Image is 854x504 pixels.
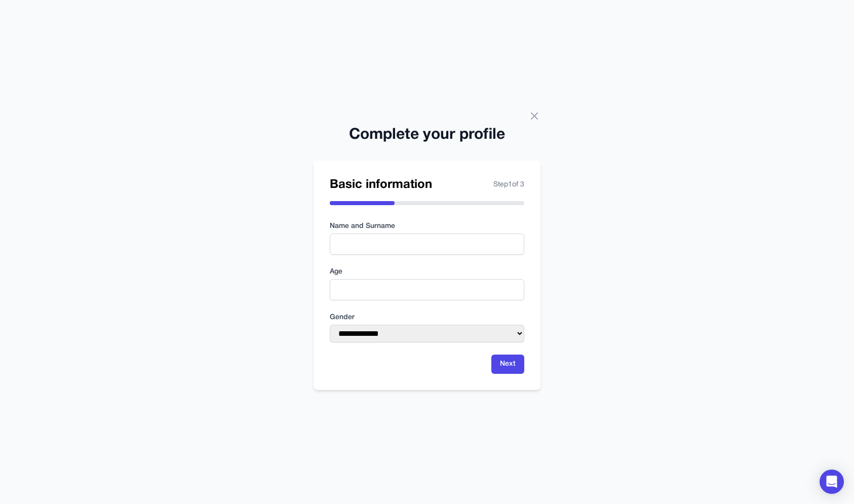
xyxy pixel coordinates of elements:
[820,470,844,494] div: Open Intercom Messenger
[493,180,524,190] span: Step 1 of 3
[330,267,524,277] label: Age
[330,313,524,323] label: Gender
[314,126,540,144] h2: Complete your profile
[491,355,524,374] button: Next
[330,221,524,231] label: Name and Surname
[330,177,432,193] h2: Basic information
